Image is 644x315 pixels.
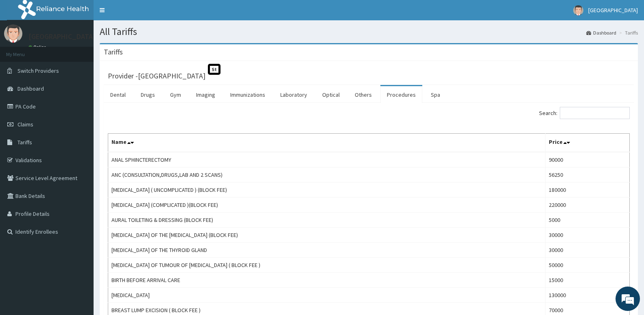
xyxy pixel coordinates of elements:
td: ANAL SPHINCTERECTOMY [108,152,546,167]
p: [GEOGRAPHIC_DATA] [28,33,96,40]
td: [MEDICAL_DATA] OF THE [MEDICAL_DATA] (BLOCK FEE) [108,228,546,243]
span: St [208,64,220,75]
td: ANC (CONSULTATION,DRUGS,LAB AND 2 SCANS) [108,167,546,182]
td: 130000 [546,288,630,303]
td: 15000 [546,273,630,288]
td: [MEDICAL_DATA] OF TUMOUR OF [MEDICAL_DATA] ( BLOCK FEE ) [108,258,546,273]
textarea: Type your message and hit 'Enter' [4,222,155,250]
td: 56250 [546,167,630,182]
a: Dental [104,86,132,103]
h1: All Tariffs [100,26,638,37]
td: 30000 [546,243,630,258]
a: Gym [164,86,188,103]
span: Dashboard [17,85,44,92]
td: [MEDICAL_DATA] OF THE THYROID GLAND [108,243,546,258]
td: 50000 [546,258,630,273]
th: Price [546,134,630,152]
span: Tariffs [17,139,32,146]
a: Others [348,86,378,103]
td: 220000 [546,198,630,213]
input: Search: [560,107,630,119]
a: Immunizations [224,86,272,103]
div: Minimize live chat window [133,4,153,24]
td: BIRTH BEFORE ARRIVAL CARE [108,273,546,288]
a: Procedures [380,86,422,103]
h3: Tariffs [104,48,123,56]
span: Switch Providers [17,67,59,74]
td: 5000 [546,213,630,228]
td: [MEDICAL_DATA] ( UNCOMPLICATED ) (BLOCK FEE) [108,182,546,198]
img: User Image [4,24,22,43]
a: Optical [316,86,346,103]
td: 30000 [546,228,630,243]
th: Name [108,134,546,152]
li: Tariffs [617,29,638,36]
td: [MEDICAL_DATA] [108,288,546,303]
a: Dashboard [586,29,616,36]
a: Drugs [134,86,162,103]
span: We're online! [47,102,112,185]
td: 180000 [546,182,630,198]
h3: Provider - [GEOGRAPHIC_DATA] [108,72,205,80]
a: Imaging [190,86,222,103]
a: Laboratory [274,86,314,103]
a: Spa [424,86,447,103]
img: User Image [573,5,583,15]
span: Claims [17,121,33,128]
td: 90000 [546,152,630,167]
td: [MEDICAL_DATA] (COMPLICATED )(BLOCK FEE) [108,198,546,213]
div: Chat with us now [42,46,137,56]
td: AURAL TOILETING & DRESSING (BLOCK FEE) [108,213,546,228]
span: [GEOGRAPHIC_DATA] [588,7,638,14]
img: d_794563401_company_1708531726252_794563401 [15,41,33,61]
label: Search: [539,107,630,119]
a: Online [28,44,48,50]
